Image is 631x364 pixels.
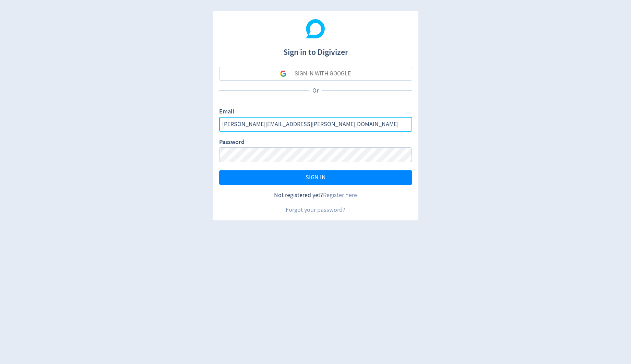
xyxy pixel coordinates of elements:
div: SIGN IN WITH GOOGLE [295,67,351,81]
h1: Sign in to Digivizer [219,40,412,58]
span: SIGN IN [306,174,326,181]
a: Forgot your password? [286,206,345,214]
img: Digivizer Logo [306,19,325,38]
p: Or [309,86,322,95]
div: Not registered yet? [219,191,412,199]
label: Password [219,138,245,147]
a: Register here [323,191,357,199]
button: SIGN IN WITH GOOGLE [219,67,412,81]
button: SIGN IN [219,170,412,185]
label: Email [219,107,234,117]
